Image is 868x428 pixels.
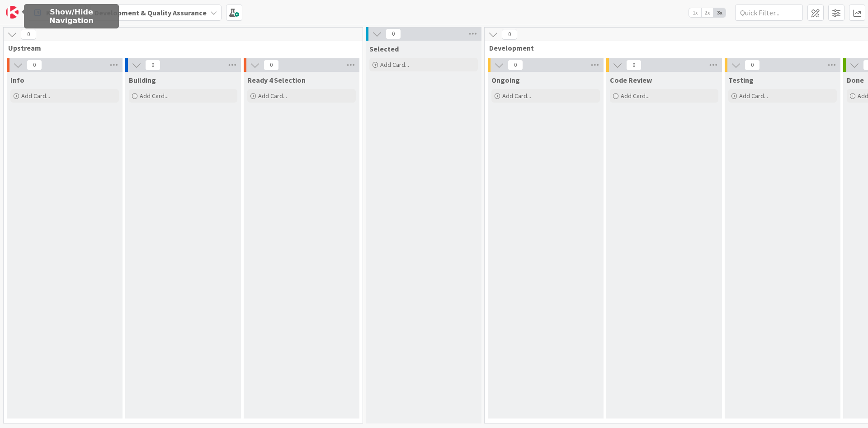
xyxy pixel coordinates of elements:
[713,8,726,17] span: 3x
[369,44,399,53] span: Selected
[689,8,701,17] span: 1x
[508,60,523,71] span: 0
[735,5,803,21] input: Quick Filter...
[258,92,287,100] span: Add Card...
[6,6,19,19] img: Visit kanbanzone.com
[145,60,160,71] span: 0
[94,8,207,17] b: Development & Quality Assurance
[8,43,351,52] span: Upstream
[10,75,24,85] span: Info
[386,28,401,39] span: 0
[626,60,642,71] span: 0
[28,8,115,25] h5: Show/Hide Navigation
[21,29,36,40] span: 0
[129,75,156,85] span: Building
[847,75,864,85] span: Done
[502,29,517,40] span: 0
[380,61,409,69] span: Add Card...
[728,75,754,85] span: Testing
[491,75,520,85] span: Ongoing
[621,92,650,100] span: Add Card...
[247,75,306,85] span: Ready 4 Selection
[502,92,531,100] span: Add Card...
[610,75,652,85] span: Code Review
[739,92,768,100] span: Add Card...
[745,60,760,71] span: 0
[140,92,169,100] span: Add Card...
[264,60,279,71] span: 0
[701,8,713,17] span: 2x
[27,60,42,71] span: 0
[21,92,50,100] span: Add Card...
